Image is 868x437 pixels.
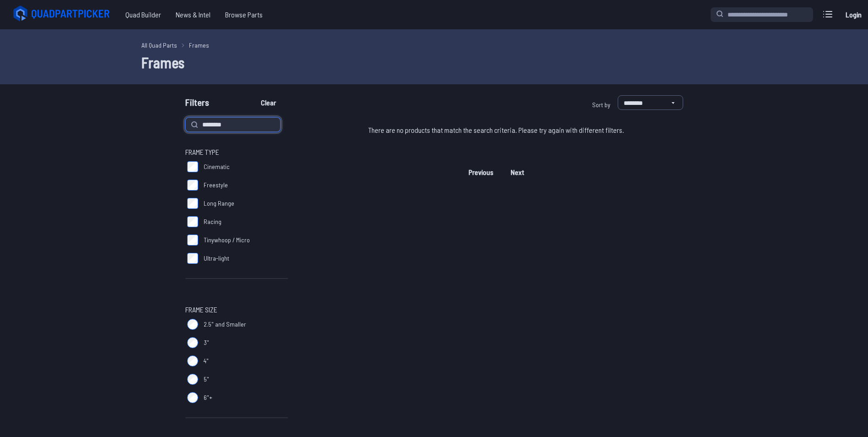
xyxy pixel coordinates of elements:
input: Long Range [187,198,198,209]
span: Cinematic [204,162,230,171]
a: Browse Parts [218,5,270,24]
span: 5" [204,375,209,384]
input: Tinywhoop / Micro [187,235,198,246]
a: Quad Builder [118,5,168,24]
span: Racing [204,217,221,226]
input: 3" [187,337,198,348]
span: Freestyle [204,180,228,190]
input: Racing [187,216,198,227]
input: 4" [187,355,198,366]
select: Sort by [618,95,683,110]
a: Frames [189,40,209,50]
h1: Frames [141,51,727,73]
span: 6"+ [204,393,212,402]
span: Sort by [592,101,610,109]
a: Login [842,5,864,24]
input: Ultra-light [187,253,198,264]
input: 2.5" and Smaller [187,319,198,330]
input: 6"+ [187,392,198,403]
span: Ultra-light [204,254,229,263]
input: 5" [187,374,198,385]
button: Clear [253,95,284,110]
span: Long Range [204,199,234,208]
span: Frame Type [185,147,219,158]
span: 4" [204,356,209,366]
span: Filters [185,95,209,114]
span: Frame Size [185,304,217,315]
span: 2.5" and Smaller [204,320,246,329]
div: There are no products that match the search criteria. Please try again with different filters. [310,117,683,143]
input: Freestyle [187,180,198,191]
input: Cinematic [187,161,198,172]
span: Tinywhoop / Micro [204,235,250,245]
span: 3" [204,338,209,347]
a: News & Intel [168,5,218,24]
a: All Quad Parts [141,40,177,50]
